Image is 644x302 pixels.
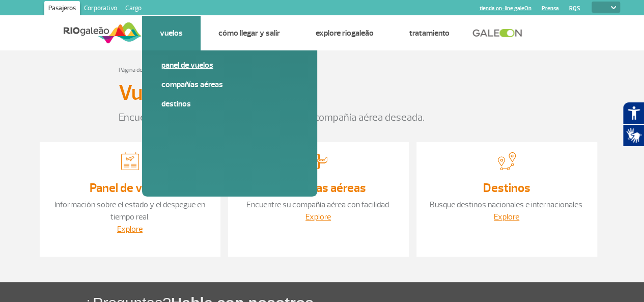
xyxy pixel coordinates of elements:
a: Explore [305,212,331,222]
a: RQS [569,5,580,12]
a: Destinos [483,180,530,196]
a: Encuentre su compañía aérea con facilidad. [246,200,390,210]
a: Pasajeros [44,1,80,17]
a: Explore [117,224,143,234]
a: Compañías aéreas [161,79,298,90]
a: Información sobre el estado y el despegue en tiempo real. [54,200,205,222]
a: Tratamiento [409,28,450,38]
a: Corporativo [80,1,121,17]
a: Vuelos [160,28,183,38]
button: Abrir recursos assistivos. [623,102,644,124]
a: Página de inicio [119,66,156,74]
a: Explore RIOgaleão [316,28,374,38]
a: Panel de vuelos [161,60,298,71]
a: Prensa [541,5,558,12]
a: Compañías aéreas [270,180,366,196]
a: Cómo llegar y salir [218,28,280,38]
a: tienda on-line galeOn [479,5,531,12]
button: Abrir tradutor de língua de sinais. [623,124,644,147]
p: Encuentre su vuelo, puerta de embarque y la compañía aérea deseada. [119,110,526,125]
a: Cargo [121,1,146,17]
a: Busque destinos nacionales e internacionales. [430,200,584,210]
div: Plugin de acessibilidade da Hand Talk. [623,102,644,147]
h3: Vuelos [119,80,180,106]
a: Explore [494,212,519,222]
a: Destinos [161,98,298,109]
a: Panel de vuelos [90,180,170,196]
